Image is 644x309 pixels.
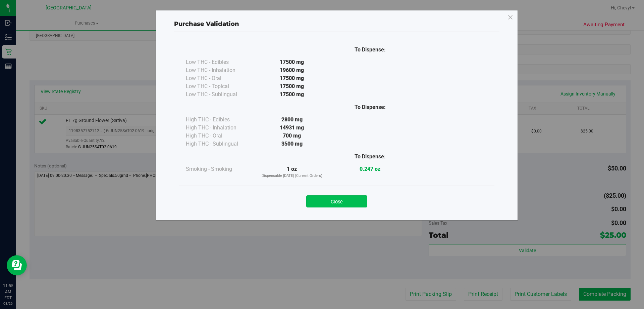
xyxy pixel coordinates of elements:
div: 17500 mg [253,74,331,82]
iframe: Resource center [7,255,27,275]
button: Close [306,195,367,207]
div: 17500 mg [253,90,331,99]
div: 17500 mg [253,82,331,90]
div: Low THC - Oral [186,74,253,82]
div: To Dispense: [331,103,409,111]
strong: 0.247 oz [360,166,380,172]
div: 3500 mg [253,140,331,148]
div: 17500 mg [253,58,331,66]
div: High THC - Sublingual [186,140,253,148]
div: Smoking - Smoking [186,165,253,173]
div: To Dispense: [331,46,409,54]
p: Dispensable [DATE] (Current Orders) [253,173,331,179]
div: High THC - Oral [186,132,253,140]
div: 2800 mg [253,116,331,124]
div: Low THC - Sublingual [186,90,253,99]
div: To Dispense: [331,153,409,161]
div: 700 mg [253,132,331,140]
div: High THC - Edibles [186,116,253,124]
div: 1 oz [253,165,331,179]
div: Low THC - Inhalation [186,66,253,74]
div: Low THC - Topical [186,82,253,90]
span: Purchase Validation [174,20,239,28]
div: Low THC - Edibles [186,58,253,66]
div: High THC - Inhalation [186,124,253,132]
div: 19600 mg [253,66,331,74]
div: 14931 mg [253,124,331,132]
